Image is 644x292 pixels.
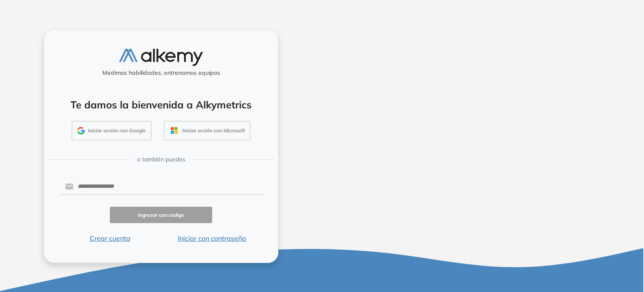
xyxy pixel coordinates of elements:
button: Crear cuenta [59,233,161,243]
h5: Medimos habilidades, entrenamos equipos [47,69,275,76]
h4: Te damos la bienvenida a Alkymetrics [55,99,267,111]
button: Iniciar con contraseña [161,233,263,243]
button: Iniciar sesión con Google [72,121,151,140]
img: logo-alkemy [119,49,203,66]
button: Ingresar con código [110,207,212,223]
img: GMAIL_ICON [77,127,85,134]
img: OUTLOOK_ICON [169,126,179,135]
button: Iniciar sesión con Microsoft [164,121,250,140]
span: o también puedes [137,155,185,164]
